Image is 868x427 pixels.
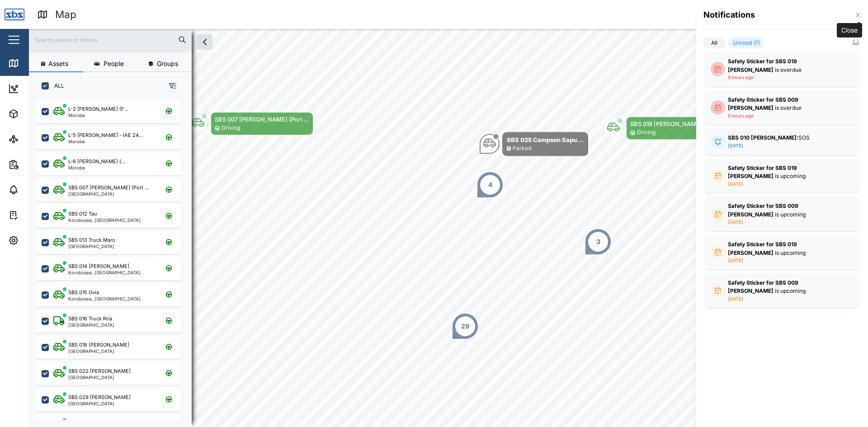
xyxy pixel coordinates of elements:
div: is upcoming [728,202,836,219]
strong: Safety Sticker for SBS 019 [PERSON_NAME] [728,164,797,180]
div: is upcoming [728,279,836,296]
label: All [703,38,725,48]
strong: Safety Sticker for SBS 019 [PERSON_NAME] [728,241,797,256]
div: [DATE] [728,181,743,188]
strong: SBS 010 [PERSON_NAME]: [728,134,798,141]
div: 9 hours ago [728,74,754,81]
h4: Notifications [703,9,755,21]
div: [DATE] [728,257,743,264]
strong: Safety Sticker for SBS 009 [PERSON_NAME] [728,202,798,218]
strong: Safety Sticker for SBS 019 [PERSON_NAME] [728,58,797,73]
div: is overdue [728,57,836,74]
div: [DATE] [728,142,743,150]
label: Unread (7) [729,38,764,48]
div: [DATE] [728,219,743,226]
div: is upcoming [728,164,836,181]
div: is upcoming [728,240,836,257]
div: SOS [728,134,836,142]
div: [DATE] [728,296,743,303]
strong: Safety Sticker for SBS 009 [PERSON_NAME] [728,96,798,112]
div: is overdue [728,96,836,113]
div: 9 hours ago [728,113,754,120]
strong: Safety Sticker for SBS 009 [PERSON_NAME] [728,279,798,295]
